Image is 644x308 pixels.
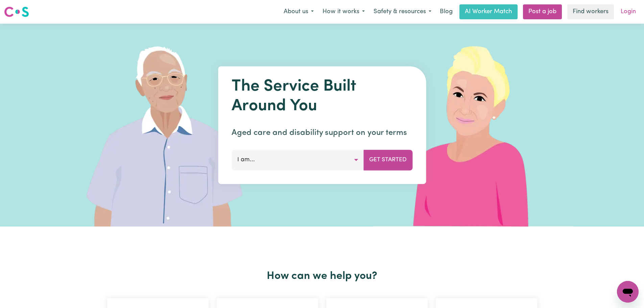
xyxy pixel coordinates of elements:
button: Safety & resources [369,5,436,19]
iframe: Button to launch messaging window [617,281,639,303]
h2: How can we help you? [103,270,541,283]
button: About us [279,5,318,19]
p: Aged care and disability support on your terms [232,127,412,139]
a: Login [617,4,640,19]
a: Careseekers logo [4,4,29,20]
button: How it works [318,5,369,19]
a: Find workers [567,4,614,19]
button: Get Started [363,150,412,170]
button: I am... [232,150,364,170]
a: Post a job [523,4,562,19]
img: Careseekers logo [4,6,29,18]
a: AI Worker Match [459,4,518,19]
h1: The Service Built Around You [232,77,412,116]
a: Blog [436,4,457,19]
